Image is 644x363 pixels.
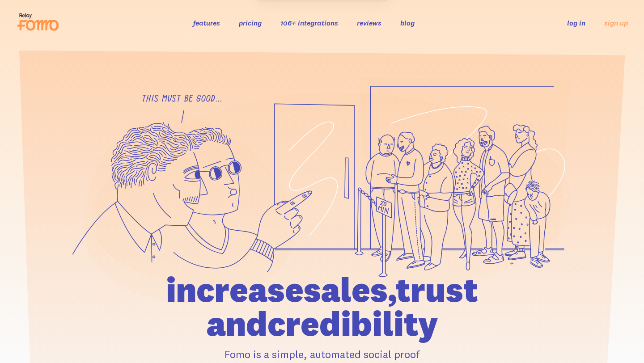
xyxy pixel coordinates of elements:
[357,18,381,27] a: reviews
[193,18,220,27] a: features
[400,18,415,27] a: blog
[280,18,338,27] a: 106+ integrations
[239,18,262,27] a: pricing
[567,18,585,27] a: log in
[115,273,529,341] h1: increase sales, trust and credibility
[604,18,628,28] a: sign up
